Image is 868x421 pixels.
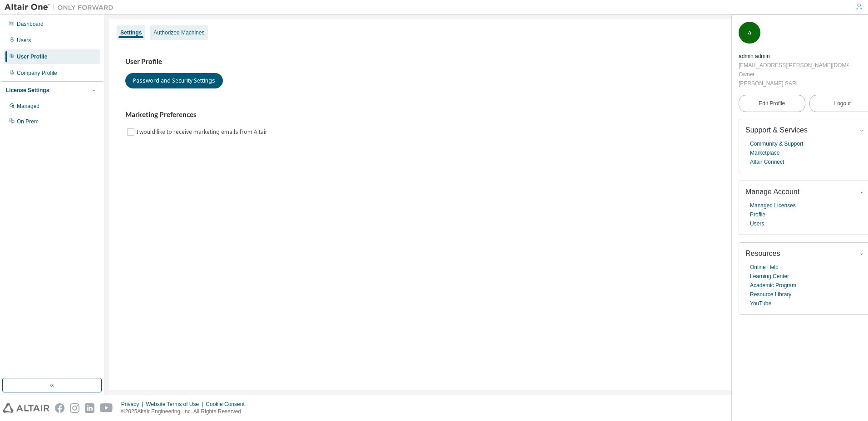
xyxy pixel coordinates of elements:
div: Privacy [121,401,146,408]
div: Settings [120,29,142,36]
div: Website Terms of Use [146,401,206,408]
h3: Marketing Preferences [125,110,847,119]
img: Altair One [5,3,118,12]
a: Managed Licenses [750,201,796,210]
div: [EMAIL_ADDRESS][PERSON_NAME][DOMAIN_NAME] [739,61,848,70]
a: YouTube [750,299,771,308]
div: Owner [739,70,848,79]
div: Authorized Machines [153,29,204,36]
a: Resource Library [750,290,791,299]
div: Managed [17,103,39,110]
span: Resources [745,250,780,257]
a: Online Help [750,263,779,272]
img: youtube.svg [100,403,113,413]
div: Dashboard [17,20,44,28]
div: On Prem [17,118,39,125]
div: [PERSON_NAME] SARL [739,79,848,88]
h3: User Profile [125,57,847,66]
img: altair_logo.svg [3,403,49,413]
div: License Settings [6,87,49,94]
span: a [748,29,751,36]
img: facebook.svg [55,403,64,413]
a: Marketplace [750,148,779,157]
p: © 2025 Altair Engineering, Inc. All Rights Reserved. [121,408,250,416]
a: Profile [750,210,765,219]
div: admin admin [739,52,848,61]
a: Users [750,219,764,228]
div: Cookie Consent [206,401,250,408]
a: Learning Center [750,272,789,281]
a: Community & Support [750,139,803,148]
a: Altair Connect [750,157,784,166]
label: I would like to receive marketing emails from Altair [136,127,269,137]
div: Users [17,37,31,44]
span: Edit Profile [759,100,785,107]
a: Academic Program [750,281,796,290]
span: Manage Account [745,188,799,196]
a: Edit Profile [739,95,805,112]
span: Support & Services [745,126,808,134]
div: User Profile [17,53,47,60]
img: instagram.svg [70,403,79,413]
button: Password and Security Settings [125,73,223,88]
span: Logout [834,99,851,108]
div: Company Profile [17,69,57,77]
img: linkedin.svg [85,403,94,413]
